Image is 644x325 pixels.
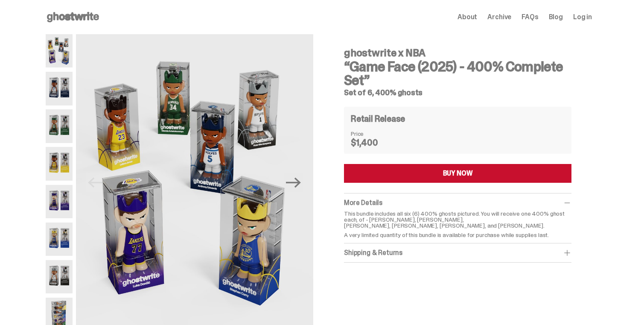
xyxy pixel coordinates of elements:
dd: $1,400 [351,138,393,147]
h5: Set of 6, 400% ghosts [344,89,571,97]
img: NBA-400-HG-Steph.png [46,223,73,256]
h3: “Game Face (2025) - 400% Complete Set” [344,60,571,87]
img: NBA-400-HG%20Bron.png [46,147,73,180]
a: Blog [549,14,563,20]
h4: Retail Release [351,114,405,123]
a: Log in [573,14,592,20]
img: NBA-400-HG-Ant.png [46,72,73,105]
div: BUY NOW [443,170,473,177]
img: NBA-400-HG-Wemby.png [46,260,73,293]
img: NBA-400-HG-Main.png [46,34,73,67]
a: About [458,14,477,20]
h4: ghostwrite x NBA [344,48,571,58]
a: Archive [487,14,511,20]
a: FAQs [522,14,538,20]
img: NBA-400-HG-Giannis.png [46,109,73,143]
button: Next [284,173,303,192]
p: A very limited quantity of this bundle is available for purchase while supplies last. [344,232,571,238]
dt: Price [351,131,393,137]
p: This bundle includes all six (6) 400% ghosts pictured. You will receive one 400% ghost each, of -... [344,211,571,228]
img: NBA-400-HG-Luka.png [46,185,73,218]
div: Shipping & Returns [344,249,571,257]
span: More Details [344,198,382,207]
button: BUY NOW [344,164,571,183]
